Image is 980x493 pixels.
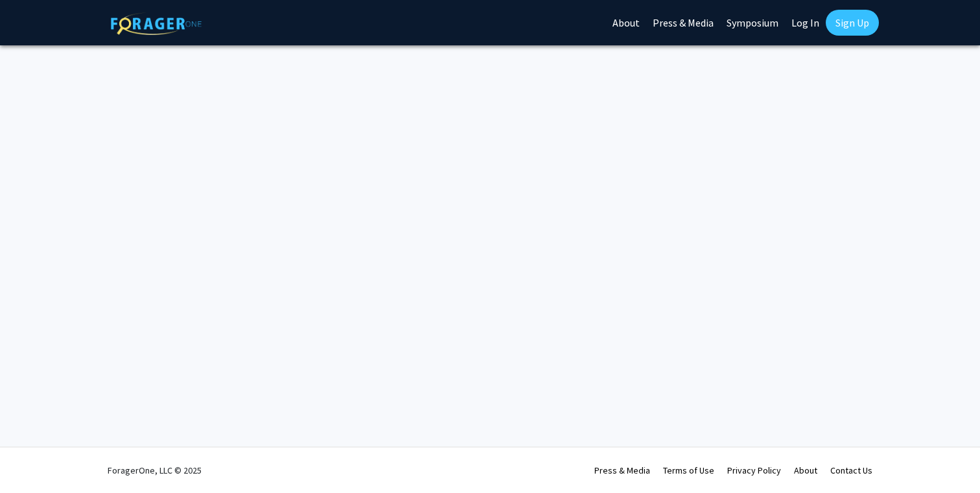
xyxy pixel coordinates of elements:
a: Press & Media [594,464,650,476]
a: Sign Up [826,10,879,36]
div: ForagerOne, LLC © 2025 [108,448,202,493]
a: Privacy Policy [727,464,781,476]
a: About [794,464,817,476]
a: Contact Us [830,464,872,476]
img: ForagerOne Logo [111,12,202,35]
a: Terms of Use [663,464,714,476]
